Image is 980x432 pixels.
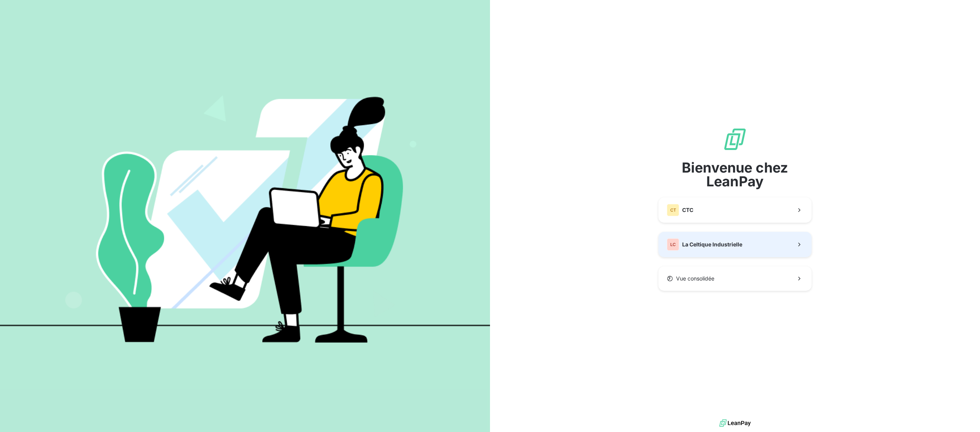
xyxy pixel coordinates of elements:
span: La Celtique Industrielle [682,241,742,248]
img: logo sigle [723,127,747,152]
span: Bienvenue chez LeanPay [658,161,812,188]
button: CTCTC [658,197,812,223]
button: LCLa Celtique Industrielle [658,232,812,257]
span: Vue consolidée [676,275,714,282]
button: Vue consolidée [658,266,812,291]
img: logo [719,417,751,429]
div: CT [667,204,679,216]
div: LC [667,238,679,251]
span: CTC [682,206,693,214]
